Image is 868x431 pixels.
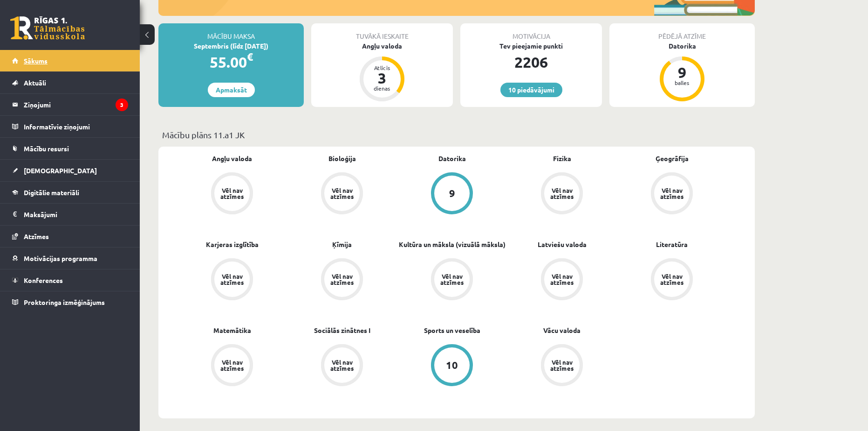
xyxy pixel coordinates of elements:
[12,269,128,291] a: Konferences
[116,99,128,111] i: 3
[424,325,480,335] a: Sports un veselība
[617,172,727,216] a: Vēl nav atzīmes
[553,154,571,163] a: Fizika
[12,160,128,181] a: [DEMOGRAPHIC_DATA]
[12,182,128,203] a: Digitālie materiāli
[659,273,685,285] div: Vēl nav atzīmes
[24,144,69,153] span: Mācību resursi
[24,94,128,115] legend: Ziņojumi
[208,83,255,97] a: Apmaksāt
[24,254,97,262] span: Motivācijas programma
[177,172,287,216] a: Vēl nav atzīmes
[460,23,602,41] div: Motivācija
[507,344,617,388] a: Vēl nav atzīmes
[311,41,453,51] div: Angļu valoda
[12,138,128,159] a: Mācību resursi
[549,187,575,199] div: Vēl nav atzīmes
[368,71,396,85] div: 3
[659,187,685,199] div: Vēl nav atzīmes
[609,23,755,41] div: Pēdējā atzīme
[609,41,755,103] a: Datorika 9 balles
[162,128,751,141] p: Mācību plāns 11.a1 JK
[332,240,352,249] a: Ķīmija
[287,344,397,388] a: Vēl nav atzīmes
[549,359,575,371] div: Vēl nav atzīmes
[287,258,397,302] a: Vēl nav atzīmes
[438,154,466,163] a: Datorika
[24,78,46,87] span: Aktuāli
[12,50,128,71] a: Sākums
[24,204,128,225] legend: Maksājumi
[368,85,396,91] div: dienas
[10,16,85,40] a: Rīgas 1. Tālmācības vidusskola
[12,204,128,225] a: Maksājumi
[368,65,396,71] div: Atlicis
[507,258,617,302] a: Vēl nav atzīmes
[668,65,696,80] div: 9
[287,172,397,216] a: Vēl nav atzīmes
[329,187,355,199] div: Vēl nav atzīmes
[212,154,252,163] a: Angļu valoda
[449,188,455,198] div: 9
[12,72,128,93] a: Aktuāli
[397,172,507,216] a: 9
[656,154,689,163] a: Ģeogrāfija
[656,240,688,249] a: Literatūra
[158,41,304,51] div: Septembris (līdz [DATE])
[24,166,97,175] span: [DEMOGRAPHIC_DATA]
[314,325,370,335] a: Sociālās zinātnes I
[507,172,617,216] a: Vēl nav atzīmes
[329,273,355,285] div: Vēl nav atzīmes
[24,276,63,284] span: Konferences
[158,23,304,41] div: Mācību maksa
[538,240,587,249] a: Latviešu valoda
[609,41,755,51] div: Datorika
[177,258,287,302] a: Vēl nav atzīmes
[328,154,356,163] a: Bioloģija
[12,291,128,313] a: Proktoringa izmēģinājums
[158,51,304,73] div: 55.00
[543,325,581,335] a: Vācu valoda
[177,344,287,388] a: Vēl nav atzīmes
[668,80,696,85] div: balles
[549,273,575,285] div: Vēl nav atzīmes
[219,187,245,199] div: Vēl nav atzīmes
[399,240,506,249] a: Kultūra un māksla (vizuālā māksla)
[500,83,562,97] a: 10 piedāvājumi
[12,226,128,247] a: Atzīmes
[24,298,105,306] span: Proktoringa izmēģinājums
[397,258,507,302] a: Vēl nav atzīmes
[213,325,251,335] a: Matemātika
[12,94,128,115] a: Ziņojumi3
[446,360,458,370] div: 10
[460,51,602,73] div: 2206
[397,344,507,388] a: 10
[24,116,128,137] legend: Informatīvie ziņojumi
[247,50,253,64] span: €
[329,359,355,371] div: Vēl nav atzīmes
[12,116,128,137] a: Informatīvie ziņojumi
[219,359,245,371] div: Vēl nav atzīmes
[24,188,79,197] span: Digitālie materiāli
[460,41,602,51] div: Tev pieejamie punkti
[617,258,727,302] a: Vēl nav atzīmes
[311,23,453,41] div: Tuvākā ieskaite
[311,41,453,103] a: Angļu valoda Atlicis 3 dienas
[439,273,465,285] div: Vēl nav atzīmes
[206,240,259,249] a: Karjeras izglītība
[219,273,245,285] div: Vēl nav atzīmes
[12,247,128,269] a: Motivācijas programma
[24,57,48,65] span: Sākums
[24,232,49,240] span: Atzīmes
